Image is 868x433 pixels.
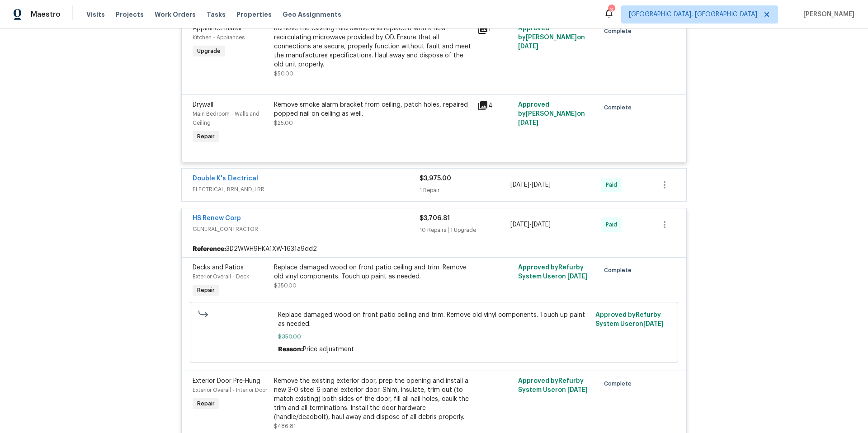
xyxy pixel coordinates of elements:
[274,100,472,118] div: Remove smoke alarm bracket from ceiling, patch holes, repaired popped nail on ceiling as well.
[155,10,196,19] span: Work Orders
[532,221,551,228] span: [DATE]
[420,215,450,221] span: $3,706.81
[193,215,241,221] a: HS Renew Corp
[606,220,621,229] span: Paid
[193,286,218,295] span: Repair
[193,25,241,32] span: Appliance Install
[604,27,635,36] span: Complete
[193,175,258,182] a: Double K's Electrical
[182,241,686,257] div: 3D2WWH9HKA1XW-1631a9dd2
[86,10,105,19] span: Visits
[518,120,538,126] span: [DATE]
[193,132,218,141] span: Repair
[629,10,757,19] span: [GEOGRAPHIC_DATA], [GEOGRAPHIC_DATA]
[274,263,472,281] div: Replace damaged wood on front patio ceiling and trim. Remove old vinyl components. Touch up paint...
[510,180,551,189] span: -
[193,274,249,279] span: Exterior Overall - Deck
[595,312,664,327] span: Approved by Refurby System User on
[274,120,293,126] span: $25.00
[510,221,529,228] span: [DATE]
[193,387,267,393] span: Exterior Overall - Interior Door
[193,264,244,271] span: Decks and Patios
[643,321,664,327] span: [DATE]
[303,346,354,353] span: Price adjustment
[207,11,226,18] span: Tasks
[518,102,585,126] span: Approved by [PERSON_NAME] on
[800,10,854,19] span: [PERSON_NAME]
[193,111,259,126] span: Main Bedroom - Walls and Ceiling
[567,387,588,393] span: [DATE]
[567,273,588,280] span: [DATE]
[278,332,590,341] span: $350.00
[518,264,588,280] span: Approved by Refurby System User on
[532,182,551,188] span: [DATE]
[477,100,513,111] div: 4
[608,5,614,14] div: 3
[274,283,297,288] span: $350.00
[518,25,585,50] span: Approved by [PERSON_NAME] on
[193,102,213,108] span: Drywall
[518,378,588,393] span: Approved by Refurby System User on
[477,24,513,35] div: 1
[274,377,472,422] div: Remove the existing exterior door, prep the opening and install a new 3-0 steel 6 panel exterior ...
[274,24,472,69] div: Remove the existing microwave and replace it with a new recirculating microwave provided by OD. E...
[420,175,451,182] span: $3,975.00
[193,47,224,56] span: Upgrade
[606,180,621,189] span: Paid
[278,346,303,353] span: Reason:
[193,399,218,408] span: Repair
[274,71,293,76] span: $50.00
[193,35,245,40] span: Kitchen - Appliances
[420,186,510,195] div: 1 Repair
[193,185,420,194] span: ELECTRICAL, BRN_AND_LRR
[604,266,635,275] span: Complete
[510,220,551,229] span: -
[116,10,144,19] span: Projects
[510,182,529,188] span: [DATE]
[420,226,510,235] div: 10 Repairs | 1 Upgrade
[193,378,260,384] span: Exterior Door Pre-Hung
[193,225,420,234] span: GENERAL_CONTRACTOR
[274,424,296,429] span: $486.81
[236,10,272,19] span: Properties
[518,43,538,50] span: [DATE]
[278,311,590,329] span: Replace damaged wood on front patio ceiling and trim. Remove old vinyl components. Touch up paint...
[31,10,61,19] span: Maestro
[604,379,635,388] span: Complete
[193,245,226,254] b: Reference:
[283,10,341,19] span: Geo Assignments
[604,103,635,112] span: Complete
